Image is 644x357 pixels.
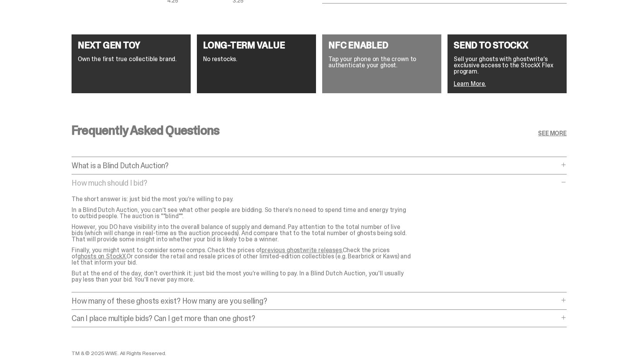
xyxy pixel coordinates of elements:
[72,124,219,137] h3: Frequently Asked Questions
[78,41,184,50] h4: NEXT GEN TOY
[78,56,184,62] p: Own the first true collectible brand.
[261,246,342,254] a: previous ghostwrite releases.
[72,179,559,187] p: How much should I bid?
[72,350,381,356] div: TM & © 2025 WWE. All Rights Reserved.
[328,56,435,68] p: Tap your phone on the crown to authenticate your ghost.
[72,270,412,283] p: But at the end of the day, don’t overthink it: just bid the most you’re willing to pay. In a Blin...
[72,196,412,202] p: The short answer is: just bid the most you’re willing to pay.
[203,56,310,62] p: No restocks.
[538,130,567,137] a: SEE MORE
[72,207,412,219] p: In a Blind Dutch Auction, you can’t see what other people are bidding. So there’s no need to spen...
[454,41,560,50] h4: SEND TO STOCKX
[72,224,412,243] p: However, you DO have visibility into the overall balance of supply and demand. Pay attention to t...
[77,252,126,260] a: ghosts on StockX.
[72,297,559,305] p: How many of these ghosts exist? How many are you selling?
[328,41,435,50] h4: NFC ENABLED
[72,247,412,266] p: Finally, you might want to consider some comps. Check the prices of Check the prices of Or consid...
[454,80,486,88] a: Learn More.
[203,41,310,50] h4: LONG-TERM VALUE
[454,56,560,75] p: Sell your ghosts with ghostwrite’s exclusive access to the StockX Flex program.
[72,162,559,169] p: What is a Blind Dutch Auction?
[72,314,559,322] p: Can I place multiple bids? Can I get more than one ghost?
